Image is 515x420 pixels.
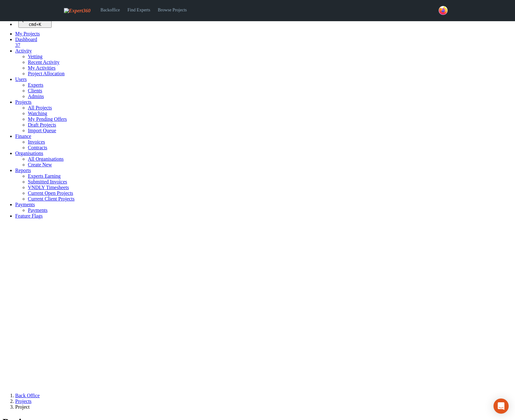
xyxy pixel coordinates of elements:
a: Project Allocation [28,71,65,76]
a: Recent Activity [28,59,60,65]
img: Expert360 [64,8,91,14]
a: Payments [28,207,47,213]
a: Submitted Invoices [28,179,67,184]
a: Organisations [15,151,43,156]
img: 43c7540e-2bad-45db-b78b-6a21b27032e5-normal.png [439,6,448,15]
a: Reports [15,168,31,173]
a: My Activities [28,65,56,71]
a: Current Open Projects [28,190,73,196]
a: My Pending Offers [28,116,67,122]
li: Project [15,404,512,410]
a: Experts Earning [28,173,61,179]
div: Open Intercom Messenger [493,398,509,414]
a: Vetting [28,54,42,59]
a: Admins [28,94,44,99]
a: Finance [15,133,31,139]
span: 37 [15,42,20,48]
kbd: cmd [28,22,36,27]
button: Quick search... cmd+K [18,16,52,28]
span: Dashboard [15,37,37,42]
a: Experts [28,82,43,88]
a: Current Client Projects [28,196,75,201]
a: Import Queue [28,128,56,133]
a: All Projects [28,105,52,110]
a: My Projects [15,31,40,36]
a: Draft Projects [28,122,56,127]
a: VNDLY Timesheets [28,185,69,190]
a: Clients [28,88,42,93]
a: Contracts [28,145,47,150]
a: Invoices [28,139,45,145]
a: Projects [15,99,32,105]
a: Payments [15,202,35,207]
a: Projects [15,398,32,404]
a: Back Office [15,393,40,398]
a: Dashboard 37 [15,37,512,48]
a: Activity [15,48,32,53]
div: + [21,22,49,27]
a: Feature Flags [15,213,43,219]
a: Watching [28,111,47,116]
a: Users [15,77,27,82]
a: Create New [28,162,52,167]
a: All Organisations [28,156,64,162]
kbd: K [39,22,41,27]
